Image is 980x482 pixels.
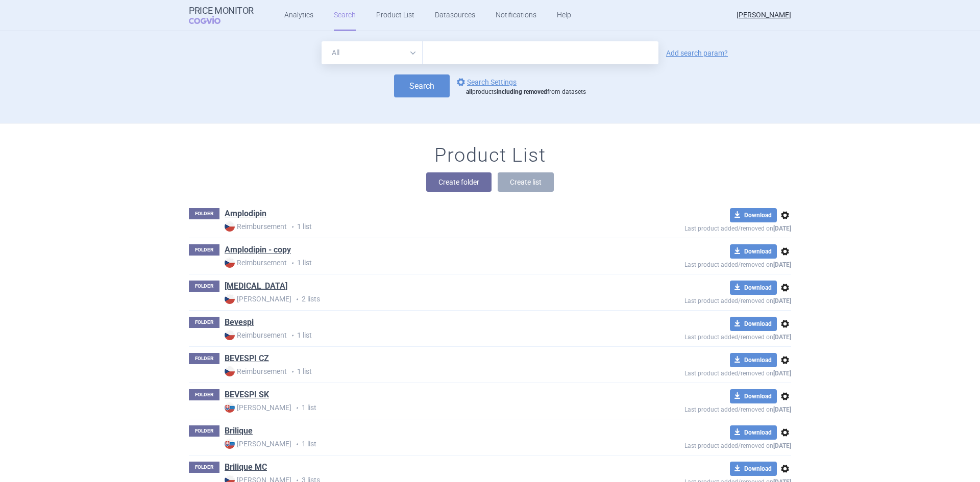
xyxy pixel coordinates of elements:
i: • [291,403,302,413]
img: SK [225,439,235,449]
p: 1 list [225,258,610,268]
p: 1 list [225,402,610,413]
button: Download [730,317,777,331]
h1: Arimidex [225,281,287,294]
button: Download [730,281,777,295]
p: FOLDER [189,208,219,219]
p: FOLDER [189,462,219,473]
img: CZ [225,330,235,340]
button: Download [730,353,777,367]
a: Brilique [225,425,253,437]
strong: [DATE] [773,406,791,413]
p: FOLDER [189,281,219,292]
strong: [DATE] [773,442,791,449]
i: • [287,222,297,232]
span: COGVIO [189,16,235,24]
p: Last product added/removed on [610,331,791,341]
a: Add search param? [666,49,728,57]
h1: BEVESPI SK [225,389,269,402]
strong: Reimbursement [225,330,287,340]
p: 1 list [225,221,610,232]
button: Download [730,425,777,440]
p: Last product added/removed on [610,367,791,377]
strong: [DATE] [773,334,791,341]
img: CZ [225,366,235,376]
strong: Reimbursement [225,221,287,232]
strong: [PERSON_NAME] [225,294,291,304]
h1: Bevespi [225,317,254,330]
button: Download [730,462,777,476]
i: • [287,331,297,341]
button: Download [730,208,777,222]
p: Last product added/removed on [610,222,791,232]
h1: Amplodipin - copy [225,244,291,258]
strong: [DATE] [773,370,791,377]
strong: Reimbursement [225,366,287,376]
button: Create folder [426,172,492,192]
p: FOLDER [189,425,219,437]
i: • [291,294,302,305]
img: SK [225,402,235,413]
p: FOLDER [189,353,219,364]
a: [MEDICAL_DATA] [225,281,287,292]
a: Bevespi [225,317,254,328]
strong: all [466,88,472,95]
p: 1 list [225,439,610,449]
h1: Brilique MC [225,462,267,475]
img: CZ [225,294,235,304]
button: Search [394,74,450,97]
p: Last product added/removed on [610,295,791,305]
p: FOLDER [189,317,219,328]
a: Amplodipin [225,208,266,219]
p: 1 list [225,366,610,377]
strong: Price Monitor [189,6,254,16]
p: Last product added/removed on [610,259,791,268]
a: BEVESPI CZ [225,353,269,364]
button: Download [730,389,777,403]
a: Search Settings [455,76,517,88]
strong: Reimbursement [225,258,287,268]
button: Download [730,244,777,259]
p: 2 lists [225,294,610,305]
p: Last product added/removed on [610,403,791,413]
strong: [DATE] [773,261,791,268]
strong: [DATE] [773,225,791,232]
a: Price MonitorCOGVIO [189,6,254,25]
strong: [DATE] [773,297,791,305]
a: BEVESPI SK [225,389,269,400]
i: • [287,258,297,268]
i: • [291,439,302,449]
h1: BEVESPI CZ [225,353,269,366]
p: 1 list [225,330,610,341]
img: CZ [225,258,235,268]
strong: [PERSON_NAME] [225,402,291,413]
div: products from datasets [466,88,586,96]
h1: Brilique [225,425,253,439]
h1: Amplodipin [225,208,266,221]
i: • [287,367,297,377]
strong: [PERSON_NAME] [225,439,291,449]
p: Last product added/removed on [610,440,791,449]
img: CZ [225,221,235,232]
p: FOLDER [189,389,219,400]
button: Create list [498,172,554,192]
strong: including removed [497,88,547,95]
a: Amplodipin - copy [225,244,291,256]
a: Brilique MC [225,462,267,473]
h1: Product List [434,144,546,167]
p: FOLDER [189,244,219,256]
